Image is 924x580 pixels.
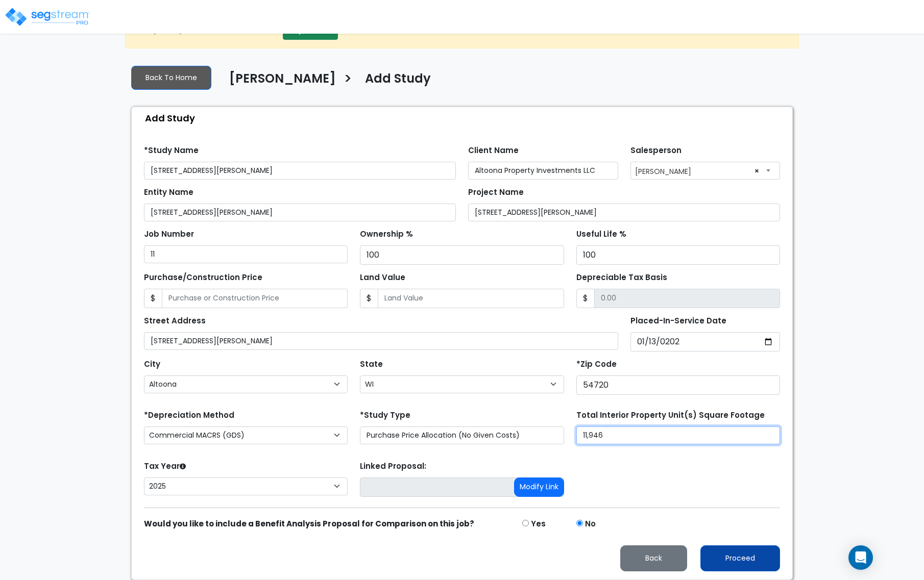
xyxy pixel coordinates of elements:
[576,426,780,444] input: total square foot
[144,204,456,221] input: Entity Name
[357,71,431,93] a: Add Study
[131,66,211,90] a: Back To Home
[594,289,780,308] input: 0.00
[576,229,626,240] label: Useful Life %
[144,359,160,370] label: City
[365,71,431,89] h4: Add Study
[755,164,759,178] span: ×
[514,477,564,497] button: Modify Link
[144,162,456,180] input: Study Name
[144,518,474,529] strong: Would you like to include a Benefit Analysis Proposal for Comparison on this job?
[162,289,348,308] input: Purchase or Construction Price
[531,518,546,530] label: Yes
[360,272,405,284] label: Land Value
[585,518,596,530] label: No
[360,359,383,370] label: State
[620,545,687,571] button: Back
[144,315,206,327] label: Street Address
[631,162,780,179] span: Micah Eisentrager
[700,545,780,571] button: Proceed
[468,162,618,180] input: Client Name
[360,245,564,265] input: Ownership %
[360,461,426,472] label: Linked Proposal:
[360,289,378,308] span: $
[468,145,519,157] label: Client Name
[468,204,780,221] input: Project Name
[612,551,695,564] a: Back
[144,332,618,350] input: Street Address
[576,410,765,421] label: Total Interior Property Unit(s) Square Footage
[576,359,617,370] label: *Zip Code
[144,145,199,157] label: *Study Name
[468,187,524,198] label: Project Name
[360,229,413,240] label: Ownership %
[360,410,410,421] label: *Study Type
[630,315,726,327] label: Placed-In-Service Date
[222,71,336,93] a: [PERSON_NAME]
[576,289,595,308] span: $
[848,545,873,570] div: Open Intercom Messenger
[144,245,348,263] input: Job Number
[137,107,792,129] div: Add Study
[630,162,781,180] span: Micah Eisentrager
[576,272,667,284] label: Depreciable Tax Basis
[144,272,262,284] label: Purchase/Construction Price
[229,71,336,89] h4: [PERSON_NAME]
[344,70,352,90] h3: >
[576,245,780,265] input: Useful Life %
[144,461,186,472] label: Tax Year
[576,375,780,395] input: Zip Code
[4,7,91,27] img: logo_pro_r.png
[144,229,194,240] label: Job Number
[378,289,564,308] input: Land Value
[144,187,193,198] label: Entity Name
[630,145,682,157] label: Salesperson
[144,410,234,421] label: *Depreciation Method
[144,289,162,308] span: $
